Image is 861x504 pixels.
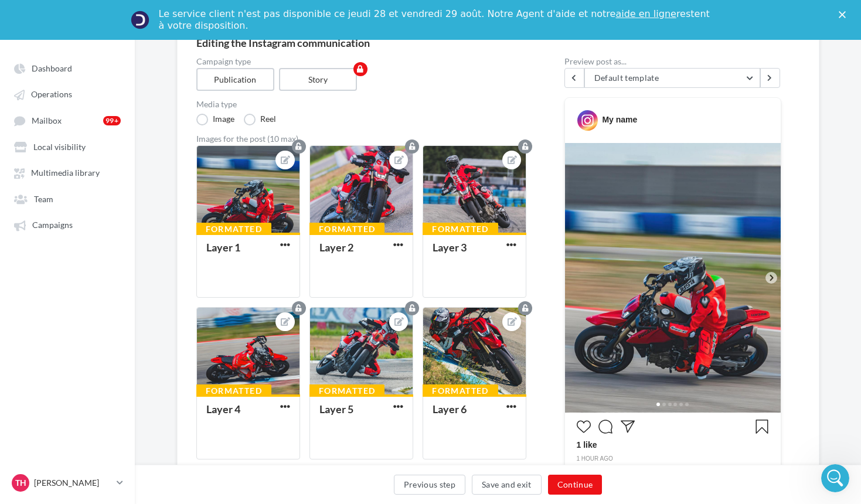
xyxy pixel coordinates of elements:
a: Operations [7,83,128,104]
a: Local visibility [7,136,128,157]
p: [PERSON_NAME] [34,477,112,489]
div: My name [602,114,637,125]
button: Default template [584,68,760,88]
span: Default template [594,73,659,83]
a: Team [7,188,128,209]
svg: Enregistrer [755,420,769,434]
div: Layer 3 [433,241,467,254]
button: Continue [548,475,603,495]
div: Preview post as... [564,57,781,66]
span: Operations [31,90,72,100]
button: Save and exit [472,475,542,495]
div: Formatted [423,384,498,397]
a: Dashboard [7,57,128,79]
a: Multimedia library [7,162,128,183]
span: TH [15,477,26,489]
label: Image [196,114,234,125]
span: Multimedia library [31,168,100,178]
label: Campaign type [196,57,527,66]
img: Profile image for Service-Client [131,11,149,29]
div: Layer 5 [319,403,353,416]
div: Formatted [196,384,272,397]
a: TH [PERSON_NAME] [9,472,125,494]
div: Close [839,11,850,18]
a: Mailbox 99+ [7,110,128,131]
span: Dashboard [32,63,72,73]
svg: J’aime [577,420,591,434]
div: Layer 4 [206,403,240,416]
svg: Commenter [598,420,612,434]
label: Story [279,68,357,91]
div: 1 hour ago [577,454,769,464]
span: Mailbox [32,115,62,125]
span: Team [34,194,53,204]
svg: Partager la publication [621,420,635,434]
div: Layer 2 [319,241,353,254]
div: 1 like [577,440,769,454]
div: Editing the Instagram communication [196,38,800,48]
a: Campaigns [7,214,128,235]
div: 99+ [103,116,121,125]
div: Formatted [309,384,385,397]
button: Previous step [394,475,466,495]
div: Images for the post (10 max) [196,135,527,143]
div: Layer 6 [433,403,467,416]
span: Local visibility [33,142,86,152]
label: Publication [196,68,274,91]
div: Formatted [196,223,272,236]
div: Formatted [309,223,385,236]
a: aide en ligne [615,8,676,19]
div: Le service client n'est pas disponible ce jeudi 28 et vendredi 29 août. Notre Agent d'aide et not... [159,8,712,32]
span: Campaigns [32,220,73,230]
div: Layer 1 [206,241,240,254]
div: Formatted [423,223,498,236]
label: Media type [196,100,527,108]
label: Reel [244,114,276,125]
iframe: Intercom live chat [821,464,849,492]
